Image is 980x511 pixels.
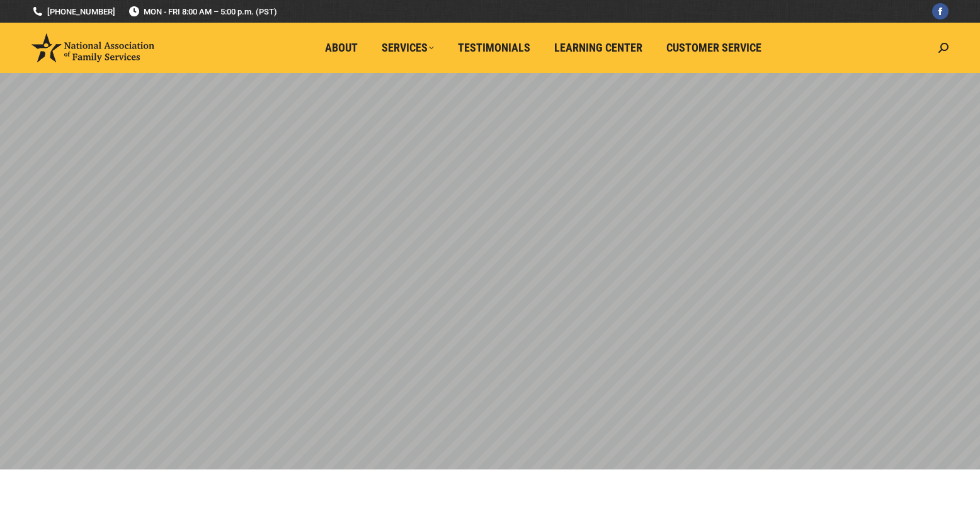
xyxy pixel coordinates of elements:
a: [PHONE_NUMBER] [31,6,115,18]
span: Learning Center [554,41,642,55]
a: About [316,36,367,60]
span: About [325,41,358,55]
a: Facebook page opens in new window [932,3,949,20]
span: Customer Service [666,41,761,55]
img: National Association of Family Services [31,33,154,62]
span: Services [382,41,434,55]
a: Learning Center [545,36,651,60]
span: Testimonials [458,41,530,55]
a: Testimonials [449,36,539,60]
span: MON - FRI 8:00 AM – 5:00 p.m. (PST) [128,6,277,18]
a: Customer Service [658,36,770,60]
